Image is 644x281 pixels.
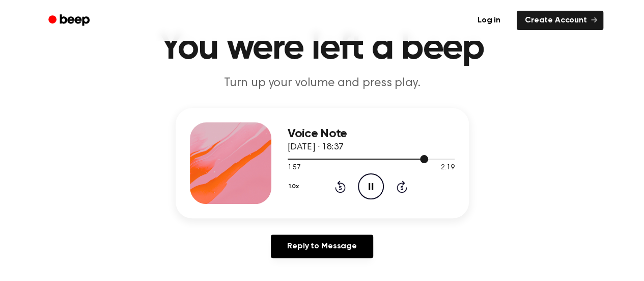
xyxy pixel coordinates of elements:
[41,11,99,31] a: Beep
[62,30,583,67] h1: You were left a beep
[288,143,344,152] span: [DATE] · 18:37
[288,127,455,141] h3: Voice Note
[271,235,373,258] a: Reply to Message
[467,9,511,32] a: Log in
[517,11,603,30] a: Create Account
[288,163,301,173] span: 1:57
[127,75,518,92] p: Turn up your volume and press play.
[441,163,454,173] span: 2:19
[288,178,303,195] button: 1.0x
